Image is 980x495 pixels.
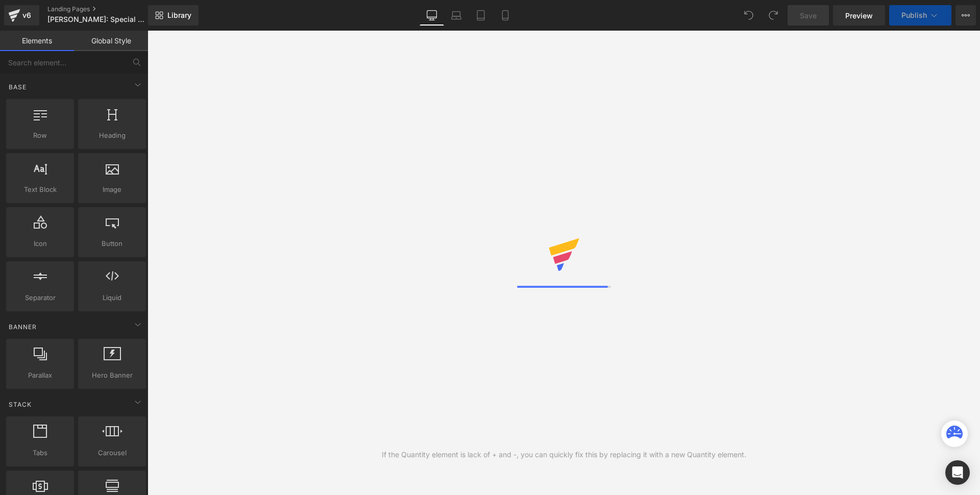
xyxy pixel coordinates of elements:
button: Publish [889,5,951,26]
button: Undo [739,5,759,26]
span: Separator [9,292,71,303]
a: Tablet [469,5,493,26]
span: Base [8,82,28,92]
span: Hero Banner [81,370,143,381]
span: Stack [8,400,33,409]
span: Liquid [81,292,143,303]
span: Carousel [81,448,143,458]
button: Redo [763,5,783,26]
span: [PERSON_NAME]: Special Offer [47,15,145,23]
div: Open Intercom Messenger [945,460,970,485]
span: Icon [9,238,71,249]
a: Landing Pages [47,5,165,13]
a: v6 [4,5,39,26]
a: Laptop [444,5,469,26]
span: Preview [845,10,873,21]
a: Desktop [420,5,444,26]
span: Row [9,130,71,141]
span: Save [800,10,817,21]
span: Publish [901,11,927,19]
span: Library [167,11,191,20]
a: Preview [833,5,885,26]
span: Image [81,184,143,195]
span: Banner [8,322,38,332]
button: More [955,5,976,26]
span: Text Block [9,184,71,195]
span: Tabs [9,448,71,458]
div: If the Quantity element is lack of + and -, you can quickly fix this by replacing it with a new Q... [382,449,746,460]
a: Global Style [74,31,148,51]
span: Button [81,238,143,249]
div: v6 [20,9,33,22]
span: Heading [81,130,143,141]
a: New Library [148,5,199,26]
span: Parallax [9,370,71,381]
a: Mobile [493,5,518,26]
